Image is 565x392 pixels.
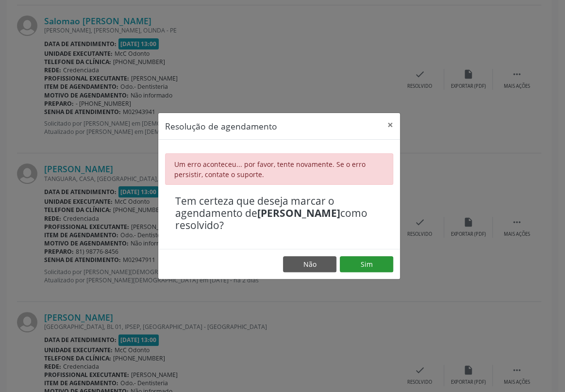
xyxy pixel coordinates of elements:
[257,206,340,220] b: [PERSON_NAME]
[340,256,393,273] button: Sim
[381,113,400,137] button: Close
[283,256,336,273] button: Não
[165,120,277,132] h5: Resolução de agendamento
[175,195,383,232] h4: Tem certeza que deseja marcar o agendamento de como resolvido?
[165,153,393,185] div: Um erro aconteceu... por favor, tente novamente. Se o erro persistir, contate o suporte.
